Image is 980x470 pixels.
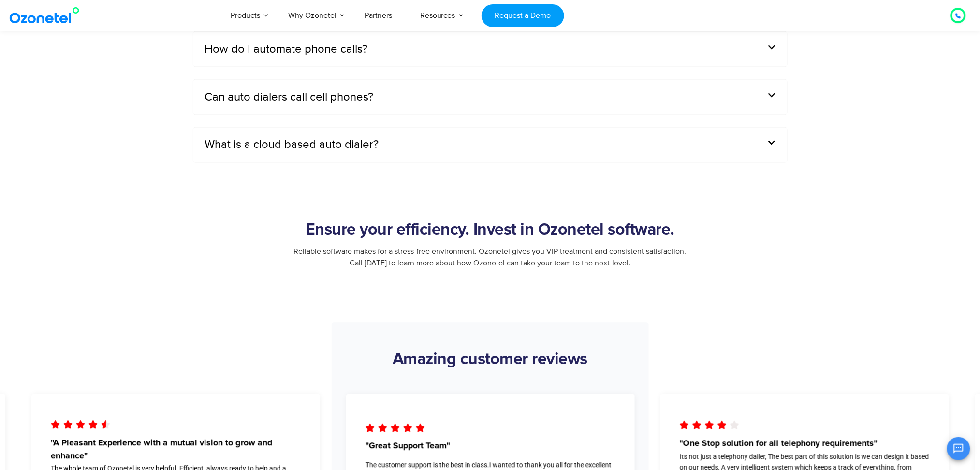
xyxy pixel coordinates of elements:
i:  [416,422,425,436]
a: Can auto dialers call cell phones? [205,91,374,103]
span: "Great Support Team" [366,440,450,453]
i:  [378,422,387,436]
h2: Ensure your efficiency. Invest in Ozonetel software. [188,221,792,240]
i:  [76,418,85,432]
button: Open chat [947,437,970,460]
div: How do I automate phone calls? [193,32,787,67]
i:  [366,422,375,436]
h2: Amazing customer reviews [7,351,973,370]
div: What is a cloud based auto dialer? [193,128,787,162]
i:  [88,418,98,432]
a: How do I automate phone calls? [205,44,368,55]
i:  [692,419,702,433]
i:  [403,422,412,436]
i:  [101,418,110,432]
span: "A Pleasant Experience with a mutual vision to grow and enhance" [51,437,301,463]
i:  [63,418,73,432]
i:  [717,419,727,433]
a: Request a Demo [482,4,564,27]
i:  [51,418,60,432]
a: What is a cloud based auto dialer? [205,139,379,151]
i:  [705,419,714,433]
div: Can auto dialers call cell phones? [193,80,787,115]
i:  [391,422,400,436]
i:  [680,419,689,433]
i:  [730,419,739,433]
span: Reliable software makes for a stress-free environment. Ozonetel gives you VIP treatment and consi... [294,247,687,268]
span: "One Stop solution for all telephony requirements" [680,438,878,451]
